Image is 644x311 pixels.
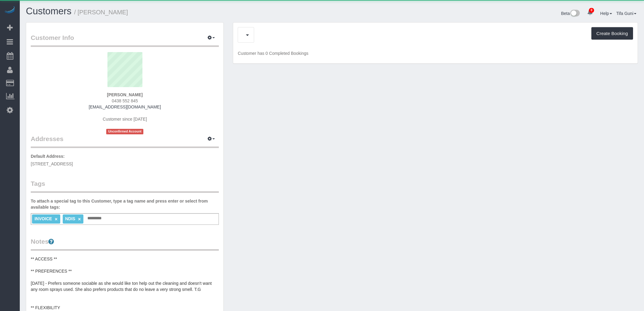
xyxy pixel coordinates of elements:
[31,237,219,251] legend: Notes
[78,217,81,222] a: ×
[570,10,580,18] img: New interface
[89,104,161,109] a: [EMAIL_ADDRESS][DOMAIN_NAME]
[616,11,636,16] a: Tifa Guni
[600,11,612,16] a: Help
[34,216,52,221] span: INVOICE
[31,179,219,193] legend: Tags
[74,9,128,16] small: / [PERSON_NAME]
[103,117,147,122] span: Customer since [DATE]
[584,6,596,19] a: 0
[107,92,142,97] strong: [PERSON_NAME]
[31,153,65,159] label: Default Address:
[561,11,580,16] a: Beta
[31,33,219,47] legend: Customer Info
[238,50,633,56] p: Customer has 0 Completed Bookings
[591,27,633,40] button: Create Booking
[112,98,138,103] span: 0438 552 845
[106,129,143,134] span: Unconfirmed Account
[31,198,219,210] label: To attach a special tag to this Customer, type a tag name and press enter or select from availabl...
[55,217,58,222] a: ×
[589,8,594,13] span: 0
[65,216,75,221] span: NDIS
[26,6,72,16] a: Customers
[4,6,16,15] img: Automaid Logo
[31,161,73,166] span: [STREET_ADDRESS]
